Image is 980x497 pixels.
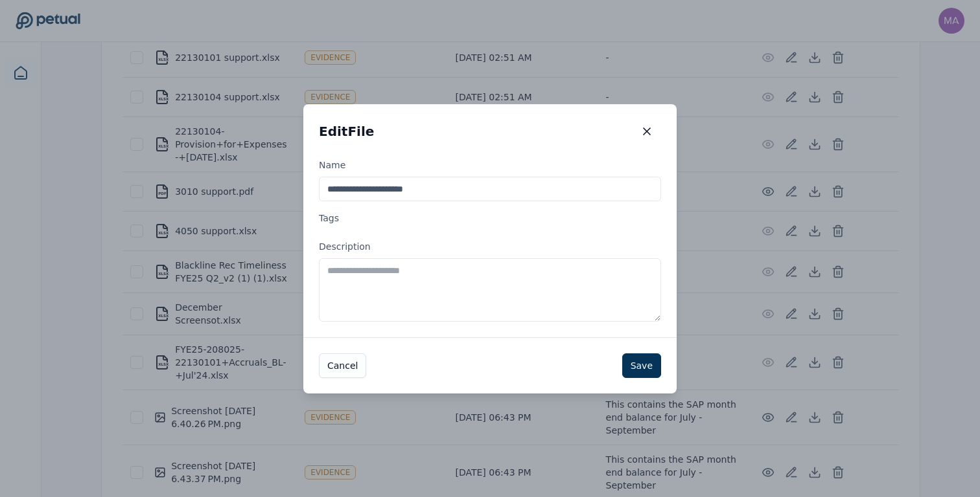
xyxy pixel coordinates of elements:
[319,122,374,140] h2: Edit File
[319,258,661,322] textarea: Description
[319,159,661,201] label: Name
[319,353,366,378] button: Cancel
[319,240,661,322] label: Description
[319,212,661,230] label: Tags
[622,353,661,378] button: Save
[319,177,661,201] input: Name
